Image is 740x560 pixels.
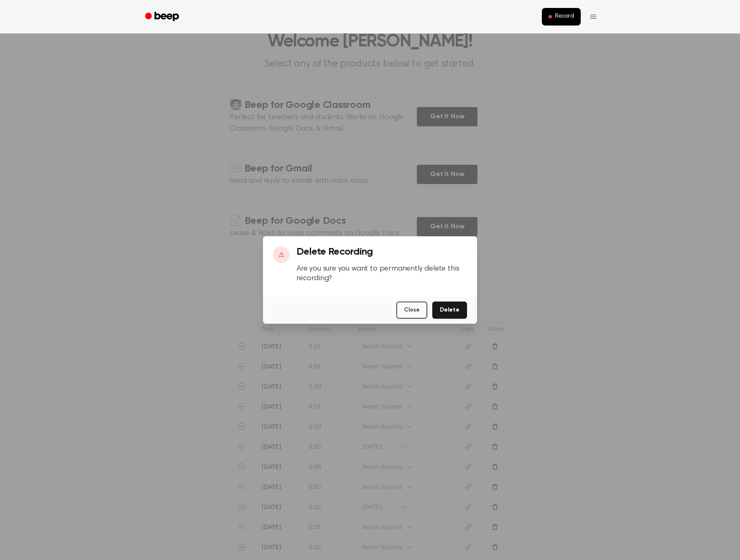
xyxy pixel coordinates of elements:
[586,9,601,24] button: Menu
[432,302,467,319] button: Delete
[396,302,427,319] button: Close
[296,264,467,283] p: Are you sure you want to permanently delete this recording?
[273,246,290,263] div: ⚠
[555,13,574,20] span: Record
[542,8,581,26] button: Record
[296,246,467,258] h3: Delete Recording
[139,9,186,25] a: Beep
